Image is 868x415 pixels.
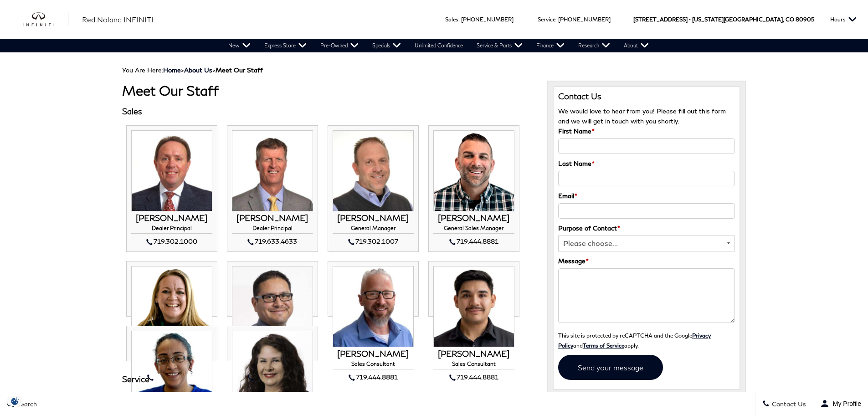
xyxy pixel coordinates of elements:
[458,16,460,23] span: :
[232,266,313,347] img: JIMMIE ABEYTA
[433,225,514,234] h4: General Sales Manager
[445,16,458,23] span: Sales
[583,342,624,348] a: Terms of Service
[333,225,414,234] h4: General Manager
[558,126,595,136] label: First Name
[221,39,656,52] nav: Main Navigation
[82,15,154,24] span: Red Noland INFINITI
[232,130,313,211] img: MIKE JORGENSEN
[23,12,68,27] img: INFINITI
[558,92,735,102] h3: Contact Us
[433,361,514,369] h4: Sales Consultant
[558,256,589,266] label: Message
[221,39,257,52] a: New
[433,372,514,383] div: 719.444.8881
[433,236,514,247] div: 719.444.8881
[5,396,26,406] img: Opt-Out Icon
[558,332,711,348] small: This site is protected by reCAPTCHA and the Google and apply.
[122,66,746,74] div: Breadcrumbs
[131,130,212,211] img: THOM BUCKLEY
[558,16,611,23] a: [PHONE_NUMBER]
[131,266,212,347] img: STEPHANIE DAVISON
[333,349,414,359] h3: [PERSON_NAME]
[333,372,414,383] div: 719.444.8881
[333,361,414,369] h4: Sales Consultant
[633,16,814,23] a: [STREET_ADDRESS] • [US_STATE][GEOGRAPHIC_DATA], CO 80905
[14,400,37,408] span: Search
[461,16,514,23] a: [PHONE_NUMBER]
[433,266,514,347] img: HUGO GUTIERREZ-CERVANTES
[433,349,514,359] h3: [PERSON_NAME]
[163,66,181,74] a: Home
[131,331,212,412] img: MARISSA PORTER
[770,400,806,408] span: Contact Us
[184,66,263,74] span: >
[333,266,414,347] img: RICH JENKINS
[333,236,414,247] div: 719.302.1007
[558,355,663,380] input: Send your message
[313,39,365,52] a: Pre-Owned
[538,16,555,23] span: Service
[131,236,212,247] div: 719.302.1000
[216,66,263,74] strong: Meet Our Staff
[122,375,534,384] h3: Service
[122,66,263,74] span: You Are Here:
[365,39,408,52] a: Specials
[257,39,313,52] a: Express Store
[558,107,726,125] span: We would love to hear from you! Please fill out this form and we will get in touch with you shortly.
[558,332,711,348] a: Privacy Policy
[571,39,617,52] a: Research
[232,225,313,234] h4: Dealer Principal
[558,223,620,233] label: Purpose of Contact
[131,214,212,223] h3: [PERSON_NAME]
[558,159,595,169] label: Last Name
[813,392,868,415] button: Open user profile menu
[408,39,470,52] a: Unlimited Confidence
[82,14,154,25] a: Red Noland INFINITI
[5,396,26,406] section: Click to Open Cookie Consent Modal
[163,66,263,74] span: >
[122,83,534,98] h1: Meet Our Staff
[333,130,414,211] img: JOHN ZUMBO
[333,214,414,223] h3: [PERSON_NAME]
[470,39,529,52] a: Service & Parts
[131,225,212,234] h4: Dealer Principal
[829,400,861,407] span: My Profile
[232,214,313,223] h3: [PERSON_NAME]
[555,16,557,23] span: :
[558,191,577,201] label: Email
[529,39,571,52] a: Finance
[232,331,313,412] img: CARRIE MENDOZA
[23,12,68,27] a: infiniti
[433,130,514,211] img: ROBERT WARNER
[122,107,534,116] h3: Sales
[433,214,514,223] h3: [PERSON_NAME]
[184,66,212,74] a: About Us
[617,39,656,52] a: About
[232,236,313,247] div: 719.633.4633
